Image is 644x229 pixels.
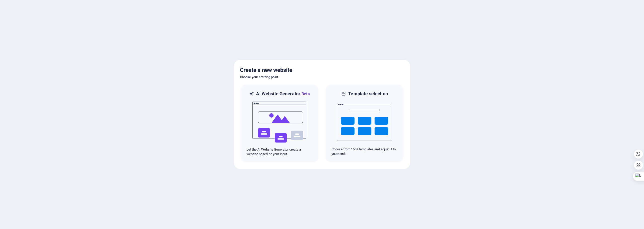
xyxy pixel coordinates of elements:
p: Choose from 150+ templates and adjust it to you needs. [332,147,397,156]
div: AI Website GeneratorBetaaiLet the AI Website Generator create a website based on your input. [240,84,319,163]
h6: Template selection [348,91,388,97]
p: Let the AI Website Generator create a website based on your input. [247,147,312,156]
img: ai [252,97,307,147]
h6: AI Website Generator [256,91,310,97]
h6: Choose your starting point [240,74,404,80]
h5: Create a new website [240,66,404,74]
div: Template selectionChoose from 150+ templates and adjust it to you needs. [325,84,404,163]
span: Beta [300,91,310,96]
